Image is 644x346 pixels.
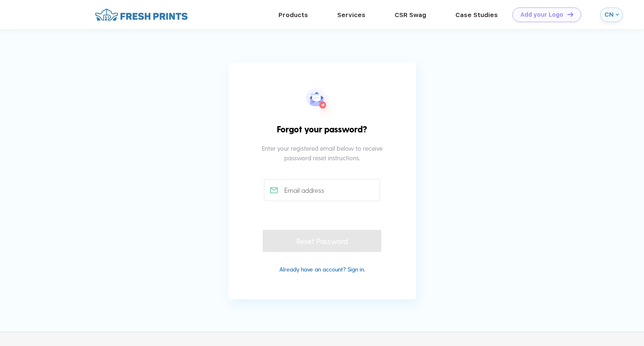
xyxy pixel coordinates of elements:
[270,187,278,193] img: email_active.svg
[567,12,573,17] img: DT
[264,179,380,201] input: Email address
[256,144,388,179] div: Enter your registered email below to receive password reset instructions.
[520,11,563,18] div: Add your Logo
[266,122,378,144] div: Forgot your password?
[306,87,338,122] img: forgot_pwd.svg
[92,7,190,22] img: fo%20logo%202.webp
[263,230,381,252] div: Reset Password
[278,11,308,19] a: Products
[279,266,365,273] a: Already have an account? Sign in.
[616,13,619,16] img: arrow_down_blue.svg
[604,11,614,18] div: CN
